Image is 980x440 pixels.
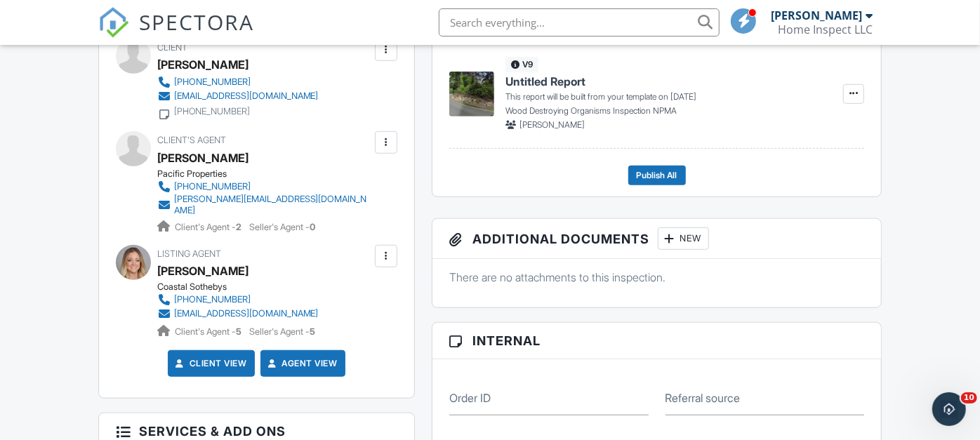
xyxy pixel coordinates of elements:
img: The Best Home Inspection Software - Spectora [98,7,129,38]
div: Home Inspect LLC [778,22,873,36]
input: Search everything... [439,8,720,36]
div: [PHONE_NUMBER] [174,106,250,117]
strong: 5 [236,326,241,337]
span: Seller's Agent - [249,326,315,337]
a: Agent View [265,356,338,371]
a: [PERSON_NAME][EMAIL_ADDRESS][DOMAIN_NAME] [157,194,371,216]
strong: 2 [236,222,241,232]
div: [PHONE_NUMBER] [174,76,251,88]
div: Coastal Sothebys [157,281,330,293]
a: [PHONE_NUMBER] [157,293,319,307]
span: Seller's Agent - [249,222,315,232]
div: [PERSON_NAME][EMAIL_ADDRESS][DOMAIN_NAME] [174,194,371,216]
strong: 5 [310,326,315,337]
a: [PHONE_NUMBER] [157,180,371,194]
p: There are no attachments to this inspection. [449,269,864,285]
a: [EMAIL_ADDRESS][DOMAIN_NAME] [157,89,319,103]
div: [PHONE_NUMBER] [174,294,251,305]
h3: Additional Documents [432,219,881,259]
h3: Internal [432,323,881,359]
div: [EMAIL_ADDRESS][DOMAIN_NAME] [174,308,319,319]
strong: 0 [310,222,315,232]
div: Pacific Properties [157,168,383,180]
div: [PHONE_NUMBER] [174,181,251,192]
div: [PERSON_NAME] [157,54,249,75]
div: [EMAIL_ADDRESS][DOMAIN_NAME] [174,91,319,102]
span: Client's Agent [157,135,226,145]
span: Listing Agent [157,248,221,259]
label: Order ID [449,390,491,406]
div: New [658,227,709,250]
label: Referral source [666,390,741,406]
span: 10 [961,392,977,404]
a: [PHONE_NUMBER] [157,75,319,89]
span: Client [157,42,187,53]
a: [EMAIL_ADDRESS][DOMAIN_NAME] [157,307,319,321]
a: Client View [173,356,247,371]
a: [PERSON_NAME] [157,260,249,281]
iframe: Intercom live chat [932,392,966,426]
span: Client's Agent - [175,326,244,337]
a: SPECTORA [98,19,254,48]
span: SPECTORA [139,7,254,36]
div: [PERSON_NAME] [771,8,862,22]
a: [PERSON_NAME] [157,147,249,168]
span: Client's Agent - [175,222,244,232]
